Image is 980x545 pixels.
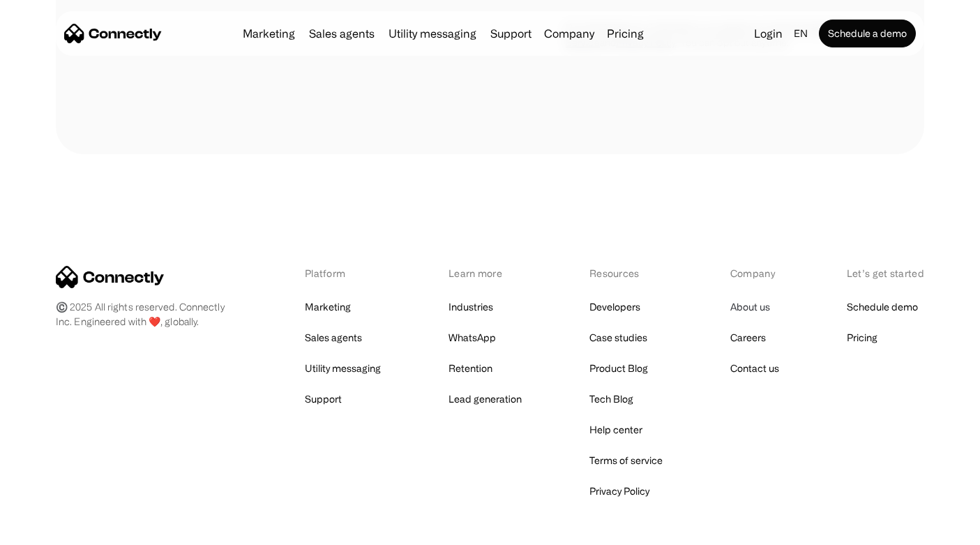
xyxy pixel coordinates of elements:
[305,328,362,348] a: Sales agents
[589,297,640,317] a: Developers
[383,28,482,39] a: Utility messaging
[748,24,788,43] a: Login
[730,266,779,281] div: Company
[589,451,663,470] a: Terms of service
[589,420,642,440] a: Help center
[28,521,84,540] ul: Language list
[544,24,594,43] div: Company
[448,297,493,317] a: Industries
[730,328,766,348] a: Careers
[788,24,816,43] div: en
[485,28,537,39] a: Support
[589,389,633,409] a: Tech Blog
[448,389,522,409] a: Lead generation
[730,359,779,378] a: Contact us
[303,28,380,39] a: Sales agents
[237,28,301,39] a: Marketing
[305,297,351,317] a: Marketing
[794,24,808,43] div: en
[589,359,648,378] a: Product Blog
[64,23,162,44] a: home
[305,389,342,409] a: Support
[589,481,649,501] a: Privacy Policy
[601,28,649,39] a: Pricing
[305,266,381,281] div: Platform
[14,519,84,540] aside: Language selected: English
[730,297,770,317] a: About us
[589,266,663,281] div: Resources
[540,24,598,43] div: Company
[305,359,381,378] a: Utility messaging
[847,297,918,317] a: Schedule demo
[819,20,916,47] a: Schedule a demo
[589,328,647,348] a: Case studies
[448,359,492,378] a: Retention
[448,266,522,281] div: Learn more
[448,328,496,348] a: WhatsApp
[847,328,877,348] a: Pricing
[847,266,924,281] div: Let’s get started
